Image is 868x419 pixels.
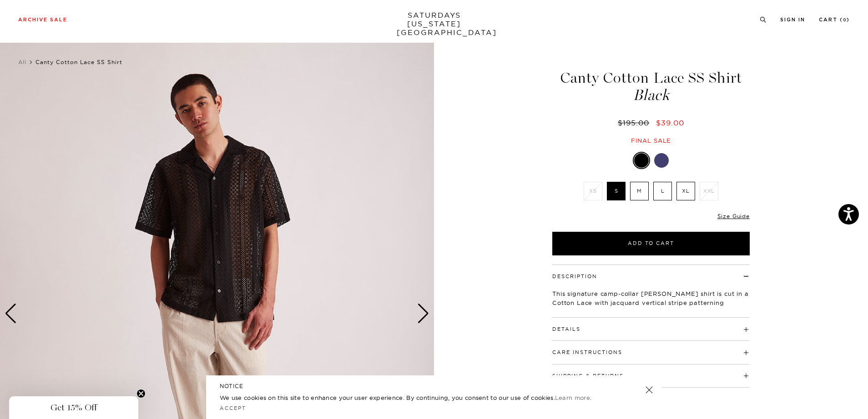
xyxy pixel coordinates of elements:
[220,393,616,402] p: We use cookies on this site to enhance your user experience. By continuing, you consent to our us...
[717,213,750,219] a: Size Guide
[397,11,472,37] a: SATURDAYS[US_STATE][GEOGRAPHIC_DATA]
[819,17,850,22] a: Cart (0)
[552,374,624,379] button: Shipping & Returns
[630,182,649,200] label: M
[136,389,146,398] button: Close teaser
[18,59,26,65] a: All
[551,137,751,145] div: Final sale
[552,232,750,255] button: Add to Cart
[552,289,750,316] p: This signature camp-collar [PERSON_NAME] shirt is cut in a Cotton Lace with jacquard vertical str...
[9,396,138,419] div: Get 15% OffClose teaser
[35,59,122,65] span: Canty Cotton Lace SS Shirt
[220,382,648,390] h5: NOTICE
[552,274,597,279] button: Description
[607,182,626,200] label: S
[50,402,97,413] span: Get 15% Off
[552,350,622,355] button: Care Instructions
[618,118,653,127] del: $195.00
[676,182,695,200] label: XL
[653,182,672,200] label: L
[18,17,67,22] a: Archive Sale
[780,17,805,22] a: Sign In
[551,88,751,103] span: Black
[220,405,246,411] a: Accept
[656,118,684,127] span: $39.00
[417,304,429,324] div: Next slide
[843,18,847,22] small: 0
[552,327,580,332] button: Details
[551,70,751,103] h1: Canty Cotton Lace SS Shirt
[5,304,17,324] div: Previous slide
[555,394,590,401] a: Learn more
